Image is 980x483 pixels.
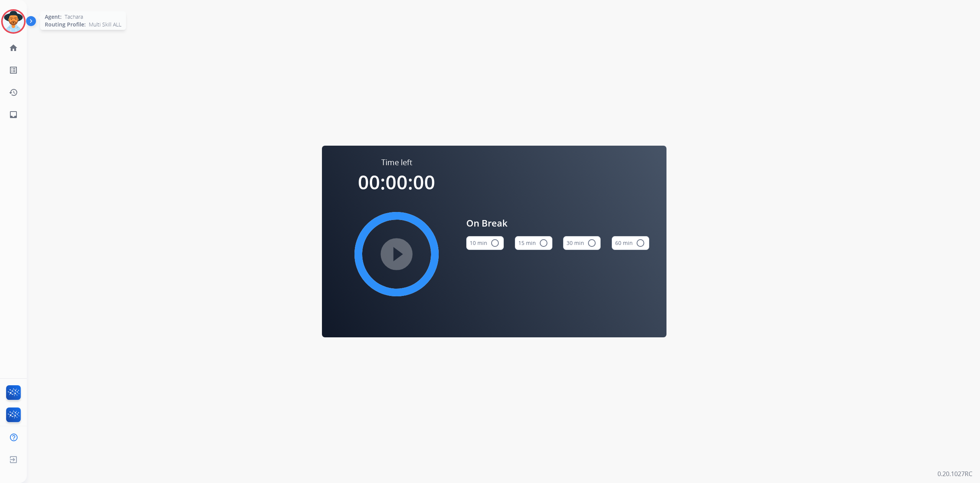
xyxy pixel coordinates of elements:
mat-icon: radio_button_unchecked [539,238,548,248]
span: Time left [381,157,412,168]
p: 0.20.1027RC [938,469,972,478]
mat-icon: home [9,43,18,53]
button: 30 min [563,236,601,250]
span: 00:00:00 [358,169,435,195]
span: Tachara [65,13,83,21]
mat-icon: radio_button_unchecked [636,238,645,248]
mat-icon: radio_button_unchecked [587,238,596,248]
span: On Break [466,216,649,230]
span: Multi Skill ALL [89,21,121,28]
mat-icon: history [9,88,18,97]
mat-icon: inbox [9,110,18,119]
mat-icon: list_alt [9,66,18,75]
span: Agent: [45,13,62,21]
button: 15 min [515,236,552,250]
mat-icon: radio_button_unchecked [490,238,500,248]
img: avatar [3,11,24,32]
button: 60 min [612,236,649,250]
span: Routing Profile: [45,21,86,28]
button: 10 min [466,236,504,250]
